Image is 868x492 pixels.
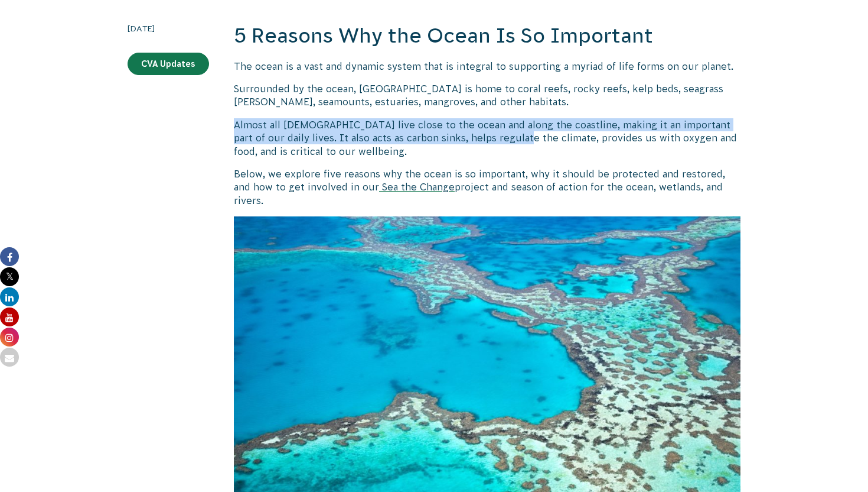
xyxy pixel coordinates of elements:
[234,119,737,157] span: Almost all [DEMOGRAPHIC_DATA] live close to the ocean and along the coastline, making it an impor...
[234,169,725,192] span: Below, we explore five reasons why the ocean is so important, why it should be protected and rest...
[128,53,209,75] a: CVA Updates
[234,22,740,50] h2: 5 Reasons Why the Ocean Is So Important
[382,182,455,192] span: Sea the Change
[234,182,723,205] span: project and season of action for the ocean, wetlands, and rivers.
[379,182,455,192] a: Sea the Change
[128,22,209,35] time: [DATE]
[234,83,723,107] span: Surrounded by the ocean, [GEOGRAPHIC_DATA] is home to coral reefs, rocky reefs, kelp beds, seagra...
[234,61,733,72] span: The ocean is a vast and dynamic system that is integral to supporting a myriad of life forms on o...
